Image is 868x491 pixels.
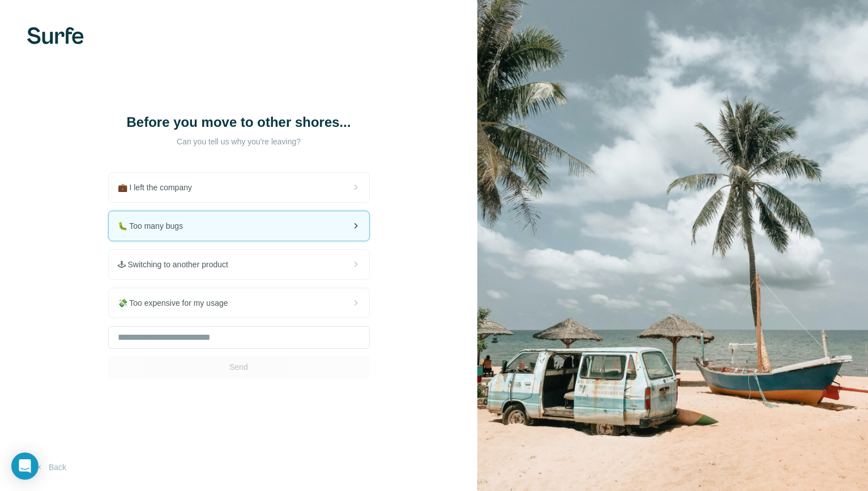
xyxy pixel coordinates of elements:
[118,220,193,232] span: 🐛 Too many bugs
[27,27,84,44] img: Surfe's logo
[126,113,352,131] h1: Before you move to other shores...
[27,457,74,477] button: Back
[118,259,237,270] span: 🕹 Switching to another product
[126,136,352,147] p: Can you tell us why you're leaving?
[11,452,39,480] div: Open Intercom Messenger
[118,297,237,309] span: 💸 Too expensive for my usage
[118,182,201,193] span: 💼 I left the company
